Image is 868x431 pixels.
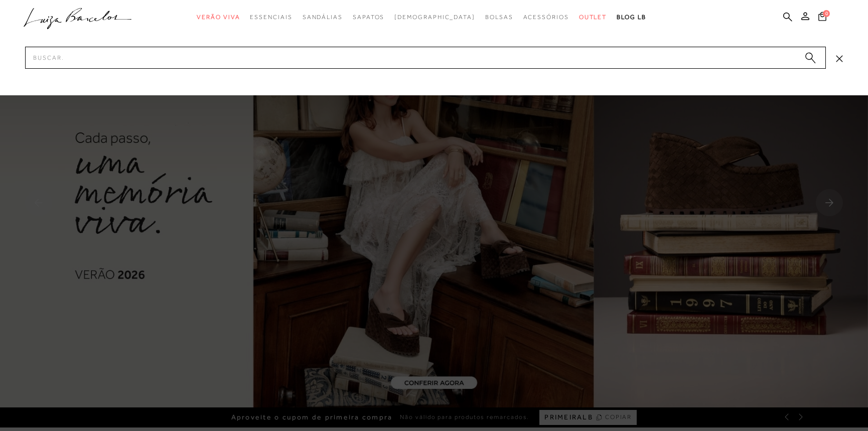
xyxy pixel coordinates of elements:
[303,8,343,27] a: categoryNavScreenReaderText
[250,14,292,21] span: Essenciais
[485,8,513,27] a: categoryNavScreenReaderText
[485,14,513,21] span: Bolsas
[197,14,240,21] span: Verão Viva
[523,14,569,21] span: Acessórios
[353,14,384,21] span: Sapatos
[579,14,607,21] span: Outlet
[617,14,646,21] span: BLOG LB
[523,8,569,27] a: categoryNavScreenReaderText
[617,8,646,27] a: BLOG LB
[579,8,607,27] a: categoryNavScreenReaderText
[823,10,830,17] span: 0
[815,11,829,25] button: 0
[250,8,292,27] a: categoryNavScreenReaderText
[394,14,475,21] span: [DEMOGRAPHIC_DATA]
[25,47,826,69] input: Buscar.
[394,8,475,27] a: noSubCategoriesText
[303,14,343,21] span: Sandálias
[197,8,240,27] a: categoryNavScreenReaderText
[353,8,384,27] a: categoryNavScreenReaderText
